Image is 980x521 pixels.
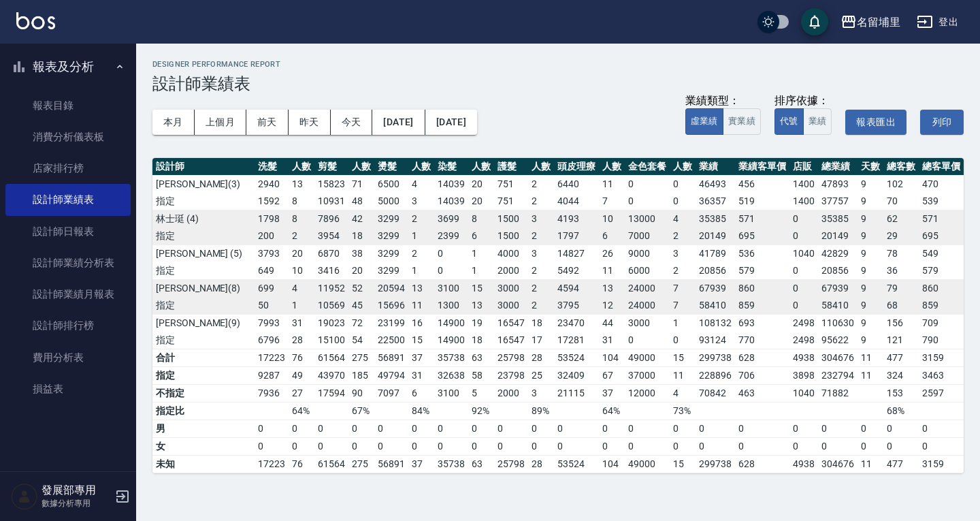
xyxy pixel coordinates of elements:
[735,158,789,176] th: 業績客單價
[789,210,818,227] td: 0
[289,210,314,227] td: 8
[5,247,131,279] a: 設計師業績分析表
[883,279,919,297] td: 79
[920,110,964,135] button: 列印
[883,193,919,210] td: 70
[818,297,857,315] td: 58410
[494,210,528,227] td: 1500
[331,110,373,135] button: 今天
[348,279,374,297] td: 52
[494,193,528,210] td: 751
[468,297,494,315] td: 13
[696,210,735,227] td: 35385
[255,297,289,315] td: 50
[5,279,131,310] a: 設計師業績月報表
[152,60,964,69] h2: Designer Performance Report
[919,158,964,176] th: 總客單價
[670,297,696,315] td: 7
[374,158,408,176] th: 燙髮
[255,227,289,245] td: 200
[696,158,735,176] th: 業績
[468,227,494,245] td: 6
[818,158,857,176] th: 總業績
[599,244,625,262] td: 26
[289,244,314,262] td: 20
[625,332,670,349] td: 0
[670,193,696,210] td: 0
[670,227,696,245] td: 2
[696,297,735,315] td: 58410
[5,90,131,121] a: 報表目錄
[255,349,289,366] td: 17223
[348,244,374,262] td: 38
[408,279,434,297] td: 13
[818,175,857,193] td: 47893
[789,193,818,210] td: 1400
[348,314,374,332] td: 72
[528,279,554,297] td: 2
[845,110,906,135] button: 報表匯出
[528,175,554,193] td: 2
[434,227,468,245] td: 2399
[468,158,494,176] th: 人數
[625,210,670,227] td: 13000
[528,210,554,227] td: 3
[911,10,964,35] button: 登出
[348,262,374,280] td: 20
[818,314,857,332] td: 110630
[434,332,468,349] td: 14900
[857,314,883,332] td: 9
[818,210,857,227] td: 35385
[314,175,348,193] td: 15823
[494,244,528,262] td: 4000
[670,210,696,227] td: 4
[408,314,434,332] td: 16
[789,262,818,280] td: 0
[599,158,625,176] th: 人數
[735,349,789,366] td: 628
[670,332,696,349] td: 0
[468,244,494,262] td: 1
[670,349,696,366] td: 15
[735,175,789,193] td: 456
[774,108,804,135] button: 代號
[625,227,670,245] td: 7000
[408,297,434,315] td: 11
[468,314,494,332] td: 19
[857,262,883,280] td: 9
[408,210,434,227] td: 2
[625,262,670,280] td: 6000
[468,210,494,227] td: 8
[314,244,348,262] td: 6870
[152,279,255,297] td: [PERSON_NAME](8)
[919,193,964,210] td: 539
[528,349,554,366] td: 28
[255,244,289,262] td: 3793
[835,8,906,36] button: 名留埔里
[468,262,494,280] td: 1
[599,314,625,332] td: 44
[408,175,434,193] td: 4
[348,193,374,210] td: 48
[919,244,964,262] td: 549
[434,279,468,297] td: 3100
[818,262,857,280] td: 20856
[289,193,314,210] td: 8
[818,193,857,210] td: 37757
[857,279,883,297] td: 9
[289,262,314,280] td: 10
[494,332,528,349] td: 16547
[348,210,374,227] td: 42
[434,244,468,262] td: 0
[625,193,670,210] td: 0
[289,332,314,349] td: 28
[152,193,255,210] td: 指定
[494,262,528,280] td: 2000
[42,497,111,509] p: 數據分析專用
[374,175,408,193] td: 6500
[670,244,696,262] td: 3
[494,349,528,366] td: 25798
[152,349,255,366] td: 合計
[528,314,554,332] td: 18
[408,227,434,245] td: 1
